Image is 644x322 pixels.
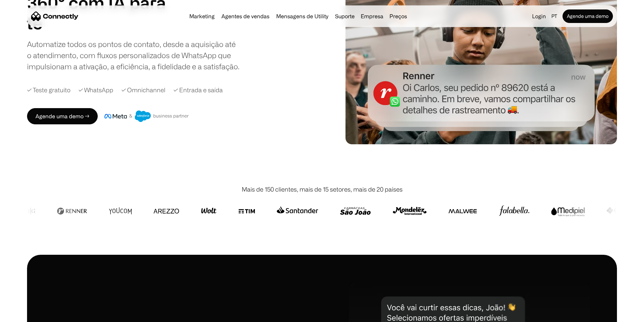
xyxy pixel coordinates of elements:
div: pt [551,11,557,21]
div: pt [549,11,561,21]
a: Marketing [187,14,217,19]
a: home [31,11,78,21]
img: Meta e crachá de parceiro de negócios do Salesforce. [104,110,189,122]
a: Agende uma demo [563,9,613,23]
ul: Language list [14,310,41,320]
a: Preços [387,14,410,19]
div: Mais de 150 clientes, mais de 15 setores, mais de 20 países [242,185,403,194]
div: ✓ Entrada e saída [173,85,223,95]
div: Empresa [361,11,383,21]
a: Agentes de vendas [219,14,272,19]
a: Suporte [332,14,357,19]
a: Login [529,11,549,21]
a: Mensagens de Utility [273,14,331,19]
div: ✓ Omnichannel [121,85,165,95]
aside: Language selected: Português (Brasil) [7,309,41,320]
div: ✓ Teste gratuito [27,85,70,95]
div: Automatize todos os pontos de contato, desde a aquisição até o atendimento, com fluxos personaliz... [27,39,240,72]
div: Empresa [359,11,385,21]
div: ✓ WhatsApp [78,85,113,95]
a: Agende uma demo → [27,108,98,124]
